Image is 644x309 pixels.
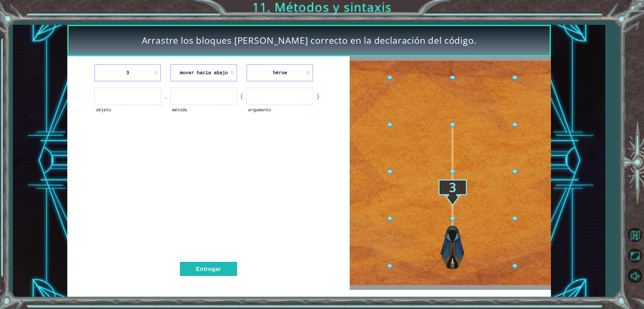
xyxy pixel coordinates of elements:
font: Entregar [196,266,221,272]
font: objeto [96,107,111,113]
font: 3 [126,69,129,75]
img: Arte interactivo [350,61,551,285]
font: ) [316,92,320,100]
font: héroe [273,69,287,75]
button: Maximizar el navegador [626,247,644,265]
button: Volver al mapa [626,226,644,244]
font: mover hacia abajo [180,69,228,75]
button: Entregar [180,262,237,276]
a: Volver al mapa [626,225,644,246]
font: ( [240,92,244,100]
font: método [172,107,187,113]
font: Arrastre los bloques [PERSON_NAME] correcto en la declaración del código. [142,34,477,46]
button: Silenciar [626,267,644,285]
font: argumento [248,107,271,113]
font: . [164,92,168,100]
